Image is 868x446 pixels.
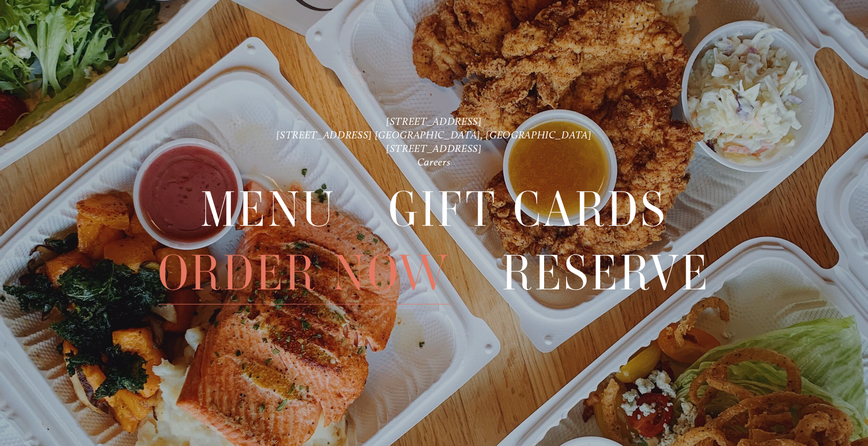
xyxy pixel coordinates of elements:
a: [STREET_ADDRESS] [386,115,482,128]
a: Careers [417,156,451,168]
a: Order Now [158,242,450,304]
a: Menu [201,178,336,240]
a: [STREET_ADDRESS] [GEOGRAPHIC_DATA], [GEOGRAPHIC_DATA] [276,129,591,141]
a: Reserve [502,242,710,304]
a: Gift Cards [388,178,667,240]
a: [STREET_ADDRESS] [386,142,482,155]
span: Reserve [502,242,710,304]
span: Order Now [158,242,450,304]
